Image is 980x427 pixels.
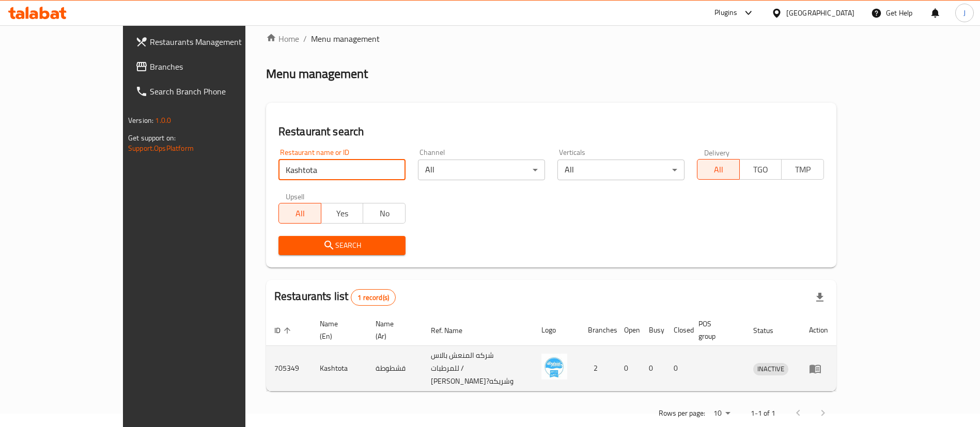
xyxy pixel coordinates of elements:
[801,314,836,346] th: Action
[418,160,545,180] div: All
[714,7,737,19] div: Plugins
[286,193,305,200] label: Upsell
[665,346,690,391] td: 0
[751,407,775,420] p: 1-1 of 1
[616,346,641,391] td: 0
[580,346,616,391] td: 2
[278,160,406,180] input: Search for restaurant name or ID..
[127,54,287,79] a: Branches
[321,203,364,224] button: Yes
[641,314,665,346] th: Busy
[351,293,395,303] span: 1 record(s)
[287,239,397,252] span: Search
[807,285,832,310] div: Export file
[150,36,278,48] span: Restaurants Management
[312,346,367,391] td: Kashtota
[376,318,410,342] span: Name (Ar)
[423,346,533,391] td: شركه المنعش بالاس للمرطبات / [PERSON_NAME]?وشريكه
[303,33,307,45] li: /
[786,7,854,19] div: [GEOGRAPHIC_DATA]
[659,407,705,420] p: Rows per page:
[278,203,321,224] button: All
[325,206,360,221] span: Yes
[665,314,690,346] th: Closed
[709,406,734,421] div: Rows per page:
[266,314,836,391] table: enhanced table
[128,141,194,155] a: Support.OpsPlatform
[150,60,278,73] span: Branches
[704,149,730,156] label: Delivery
[150,85,278,98] span: Search Branch Phone
[963,7,966,19] span: J
[274,324,294,337] span: ID
[266,346,312,391] td: 705349
[702,162,736,177] span: All
[616,314,641,346] th: Open
[753,324,787,337] span: Status
[127,29,287,54] a: Restaurants Management
[641,346,665,391] td: 0
[127,79,287,104] a: Search Branch Phone
[786,162,820,177] span: TMP
[128,114,153,127] span: Version:
[274,289,396,306] h2: Restaurants list
[739,159,782,180] button: TGO
[753,363,788,375] div: INACTIVE
[283,206,317,221] span: All
[311,33,380,45] span: Menu management
[781,159,824,180] button: TMP
[128,131,176,145] span: Get support on:
[320,318,355,342] span: Name (En)
[580,314,616,346] th: Branches
[367,206,401,221] span: No
[744,162,778,177] span: TGO
[557,160,685,180] div: All
[155,114,171,127] span: 1.0.0
[541,354,567,379] img: Kashtota
[753,363,788,375] span: INACTIVE
[351,289,396,306] div: Total records count
[278,236,406,255] button: Search
[363,203,406,224] button: No
[367,346,423,391] td: قشطوطة
[266,33,836,45] nav: breadcrumb
[533,314,580,346] th: Logo
[278,124,824,139] h2: Restaurant search
[698,318,733,342] span: POS group
[697,159,740,180] button: All
[431,324,476,337] span: Ref. Name
[266,66,368,82] h2: Menu management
